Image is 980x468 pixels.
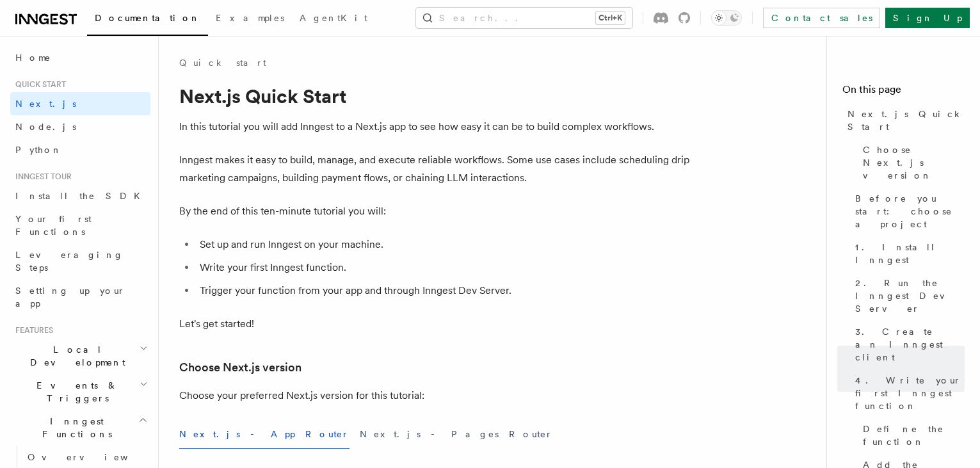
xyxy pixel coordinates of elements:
[10,415,138,440] span: Inngest Functions
[10,374,150,410] button: Events & Triggers
[216,13,284,23] span: Examples
[87,4,208,36] a: Documentation
[850,187,965,236] a: Before you start: choose a project
[179,315,691,333] p: Let's get started!
[850,369,965,417] a: 4. Write your first Inngest function
[10,172,72,182] span: Inngest tour
[15,99,76,109] span: Next.js
[850,271,965,320] a: 2. Run the Inngest Dev Server
[292,4,375,35] a: AgentKit
[847,108,965,133] span: Next.js Quick Start
[10,379,140,405] span: Events & Triggers
[179,151,691,187] p: Inngest makes it easy to build, manage, and execute reliable workflows. Some use cases include sc...
[95,13,200,23] span: Documentation
[15,214,92,237] span: Your first Functions
[10,46,150,69] a: Home
[10,184,150,207] a: Install the SDK
[855,241,965,266] span: 1. Install Inngest
[10,243,150,279] a: Leveraging Steps
[10,207,150,243] a: Your first Functions
[179,420,349,449] button: Next.js - App Router
[416,8,632,28] button: Search...Ctrl+K
[855,192,965,230] span: Before you start: choose a project
[842,82,965,102] h4: On this page
[15,145,62,155] span: Python
[850,320,965,369] a: 3. Create an Inngest client
[15,51,51,64] span: Home
[855,374,965,412] span: 4. Write your first Inngest function
[858,138,965,187] a: Choose Next.js version
[850,236,965,271] a: 1. Install Inngest
[10,138,150,161] a: Python
[763,8,880,28] a: Contact sales
[10,279,150,315] a: Setting up your app
[711,10,742,26] button: Toggle dark mode
[179,359,301,376] a: Choose Next.js version
[179,202,691,220] p: By the end of this ten-minute tutorial you will:
[15,250,124,273] span: Leveraging Steps
[10,410,150,446] button: Inngest Functions
[10,115,150,138] a: Node.js
[208,4,292,35] a: Examples
[10,79,66,90] span: Quick start
[360,420,553,449] button: Next.js - Pages Router
[196,282,691,300] li: Trigger your function from your app and through Inngest Dev Server.
[855,325,965,364] span: 3. Create an Inngest client
[10,325,53,335] span: Features
[196,236,691,254] li: Set up and run Inngest on your machine.
[179,118,691,136] p: In this tutorial you will add Inngest to a Next.js app to see how easy it can be to build complex...
[28,452,159,462] span: Overview
[858,417,965,453] a: Define the function
[179,56,266,69] a: Quick start
[855,277,965,315] span: 2. Run the Inngest Dev Server
[842,102,965,138] a: Next.js Quick Start
[196,259,691,277] li: Write your first Inngest function.
[10,338,150,374] button: Local Development
[885,8,970,28] a: Sign Up
[596,12,625,24] kbd: Ctrl+K
[179,387,691,405] p: Choose your preferred Next.js version for this tutorial:
[15,191,148,201] span: Install the SDK
[10,343,140,369] span: Local Development
[15,122,76,132] span: Node.js
[863,143,965,182] span: Choose Next.js version
[300,13,367,23] span: AgentKit
[15,286,125,309] span: Setting up your app
[10,92,150,115] a: Next.js
[179,85,691,108] h1: Next.js Quick Start
[863,423,965,448] span: Define the function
